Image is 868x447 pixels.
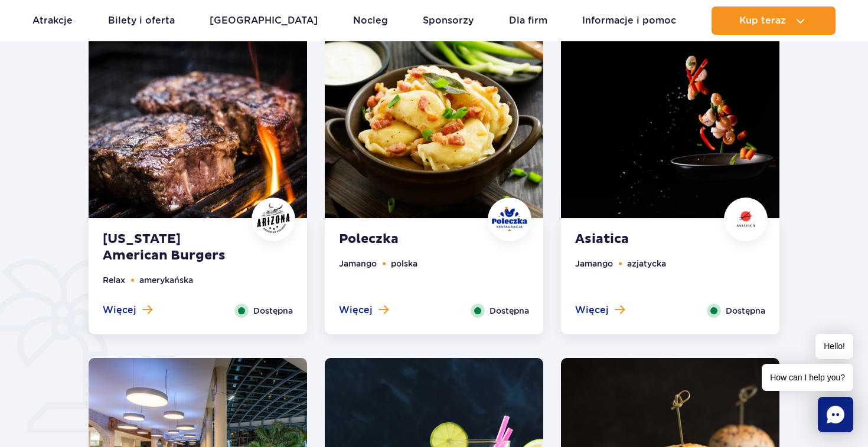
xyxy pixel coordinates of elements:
[575,257,613,270] li: Jamango
[108,6,175,35] a: Bilety i oferta
[726,304,765,317] span: Dostępna
[103,304,152,317] button: Więcej
[490,304,529,317] span: Dostępna
[627,257,666,270] li: azjatycka
[492,202,527,237] img: Poleczka
[739,15,786,26] span: Kup teraz
[353,6,388,35] a: Nocleg
[256,202,291,237] img: Arizona American Burgers
[139,274,193,287] li: amerykańska
[103,274,125,287] li: Relax
[89,34,307,218] img: Arizona American Burgers
[561,34,779,218] img: Asiatica
[339,257,377,270] li: Jamango
[728,206,763,232] img: Asiatica
[325,34,543,218] img: Poleczka
[103,304,136,317] span: Więcej
[509,6,547,35] a: Dla firm
[339,231,482,248] strong: Poleczka
[575,304,625,317] button: Więcej
[339,304,373,317] span: Więcej
[103,231,246,264] strong: [US_STATE] American Burgers
[253,304,293,317] span: Dostępna
[391,257,417,270] li: polska
[575,231,718,248] strong: Asiatica
[32,6,73,35] a: Atrakcje
[762,364,853,391] span: How can I help you?
[423,6,474,35] a: Sponsorzy
[575,304,609,317] span: Więcej
[582,6,676,35] a: Informacje i pomoc
[712,6,836,35] button: Kup teraz
[818,397,853,432] div: Chat
[339,304,389,317] button: Więcej
[815,334,853,359] span: Hello!
[210,6,318,35] a: [GEOGRAPHIC_DATA]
